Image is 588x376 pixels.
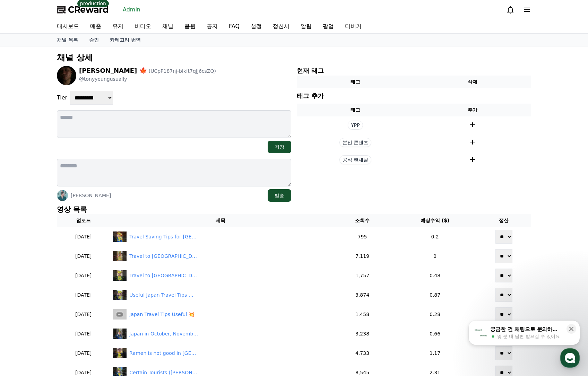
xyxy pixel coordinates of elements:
[331,266,394,285] td: 1,757
[113,309,328,320] a: Japan Travel Tips Useful 💥 Japan Travel Tips Useful 💥
[317,19,339,33] a: 팝업
[201,19,223,33] a: 공지
[113,270,127,281] img: Travel to Japan Needs to Know 💥 Japan Walk Tour
[71,192,111,199] p: [PERSON_NAME]
[113,231,328,242] a: Travel Saving Tips for Japan 🔥Tokyo Shinjuku Walk Tour Travel Saving Tips for [GEOGRAPHIC_DATA] 🔥...
[57,52,531,63] p: 채널 상세
[57,324,110,343] td: [DATE]
[57,285,110,305] td: [DATE]
[113,270,328,281] a: Travel to Japan Needs to Know 💥 Japan Walk Tour Travel to [GEOGRAPHIC_DATA] Needs to Know 💥 Japan...
[129,350,199,357] div: Ramen is not good in Japan ⁉️
[51,19,85,33] a: 대시보드
[331,246,394,266] td: 7,119
[57,190,68,201] img: Tony Yeung
[57,204,531,214] p: 영상 목록
[129,272,199,279] div: Travel to Japan Needs to Know 💥 Japan Walk Tour
[414,104,531,116] th: 추가
[393,285,476,305] td: 0.87
[113,231,127,242] img: Travel Saving Tips for Japan 🔥Tokyo Shinjuku Walk Tour
[113,290,127,300] img: Useful Japan Travel Tips 💥 Tokyo Shinjuku Night Walk
[149,68,216,74] span: (UCpP187nj-blkft7qJj6csZQ)
[113,251,127,261] img: Travel to Japan Tips🔥 Tokyo Shinjuku Walking Tour
[477,214,531,227] th: 정산
[68,4,109,15] span: CReward
[339,155,371,164] span: 공식 팬채널
[331,305,394,324] td: 1,458
[297,104,414,116] th: 태그
[157,19,179,33] a: 채널
[268,189,291,202] button: 발송
[113,309,127,320] img: Japan Travel Tips Useful 💥
[393,227,476,246] td: 0.2
[113,348,328,358] a: Ramen is not good in Japan ⁉️ Ramen is not good in [GEOGRAPHIC_DATA] ⁉️
[57,94,67,102] p: Tier
[129,233,199,241] div: Travel Saving Tips for Japan 🔥Tokyo Shinjuku Walk Tour
[331,343,394,363] td: 4,733
[129,330,199,338] div: Japan in October, November, and December 🍁
[129,311,194,318] div: Japan Travel Tips Useful 💥
[268,141,291,153] button: 저장
[267,19,295,33] a: 정산서
[129,291,199,299] div: Useful Japan Travel Tips 💥 Tokyo Shinjuku Night Walk
[51,34,84,46] a: 채널 목록
[393,343,476,363] td: 1.17
[331,227,394,246] td: 795
[57,66,76,85] img: Tony Yeung 🍁
[110,214,331,227] th: 제목
[129,253,199,260] div: Travel to Japan Tips🔥 Tokyo Shinjuku Walking Tour
[57,266,110,285] td: [DATE]
[79,67,147,74] span: [PERSON_NAME] 🍁
[179,19,201,33] a: 음원
[57,246,110,266] td: [DATE]
[57,343,110,363] td: [DATE]
[57,4,109,15] a: CReward
[348,121,363,130] span: YPP
[393,305,476,324] td: 0.28
[331,285,394,305] td: 3,874
[113,329,328,339] a: Japan in October, November, and December 🍁 Japan in October, November, and December 🍁
[57,305,110,324] td: [DATE]
[120,4,143,15] a: Admin
[79,76,216,82] p: @tonyyeungusually
[393,214,476,227] th: 예상수익 ($)
[84,34,104,46] a: 승인
[245,19,267,33] a: 설정
[57,227,110,246] td: [DATE]
[113,251,328,261] a: Travel to Japan Tips🔥 Tokyo Shinjuku Walking Tour Travel to [GEOGRAPHIC_DATA] Tips🔥 [GEOGRAPHIC_D...
[393,246,476,266] td: 0
[414,76,531,88] th: 삭제
[331,324,394,343] td: 3,238
[223,19,245,33] a: FAQ
[113,290,328,300] a: Useful Japan Travel Tips 💥 Tokyo Shinjuku Night Walk Useful Japan Travel Tips 💥 [GEOGRAPHIC_DATA]...
[129,19,157,33] a: 비디오
[297,91,324,101] p: 태그 추가
[85,19,107,33] a: 매출
[297,66,531,76] p: 현재 태그
[113,348,127,358] img: Ramen is not good in Japan ⁉️
[107,19,129,33] a: 유저
[339,19,367,33] a: 디버거
[104,34,146,46] a: 카테고리 번역
[113,329,127,339] img: Japan in October, November, and December 🍁
[393,266,476,285] td: 0.48
[295,19,317,33] a: 알림
[331,214,394,227] th: 조회수
[393,324,476,343] td: 0.66
[57,214,110,227] th: 업로드
[297,76,414,88] th: 태그
[339,138,371,147] span: 본인 콘텐츠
